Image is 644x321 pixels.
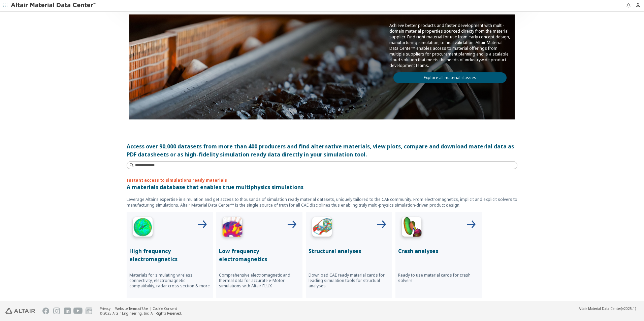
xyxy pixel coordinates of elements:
button: High Frequency IconHigh frequency electromagneticsMaterials for simulating wireless connectivity,... [127,212,213,298]
p: Comprehensive electromagnetic and thermal data for accurate e-Motor simulations with Altair FLUX [219,273,300,289]
p: Crash analyses [398,247,479,255]
p: Leverage Altair’s expertise in simulation and get access to thousands of simulation ready materia... [127,197,517,208]
a: Website Terms of Use [115,306,148,311]
p: Materials for simulating wireless connectivity, electromagnetic compatibility, radar cross sectio... [129,273,210,289]
p: Instant access to simulations ready materials [127,177,517,183]
img: Structural Analyses Icon [309,215,335,242]
p: Low frequency electromagnetics [219,247,300,263]
img: High Frequency Icon [129,215,156,242]
span: Altair Material Data Center [579,306,621,311]
p: Download CAE ready material cards for leading simulation tools for structual analyses [309,273,389,289]
img: Crash Analyses Icon [398,215,425,242]
a: Cookie Consent [153,306,177,311]
img: Low Frequency Icon [219,215,246,242]
p: High frequency electromagnetics [129,247,210,263]
div: © 2025 Altair Engineering, Inc. All Rights Reserved. [100,311,182,316]
button: Structural Analyses IconStructural analysesDownload CAE ready material cards for leading simulati... [306,212,392,298]
a: Explore all material classes [393,72,507,83]
p: Ready to use material cards for crash solvers [398,273,479,283]
p: A materials database that enables true multiphysics simulations [127,183,517,191]
button: Crash Analyses IconCrash analysesReady to use material cards for crash solvers [395,212,482,298]
div: (v2025.1) [579,306,636,311]
button: Low Frequency IconLow frequency electromagneticsComprehensive electromagnetic and thermal data fo... [216,212,302,298]
div: Access over 90,000 datasets from more than 400 producers and find alternative materials, view plo... [127,142,517,158]
p: Structural analyses [309,247,389,255]
p: Achieve better products and faster development with multi-domain material properties sourced dire... [389,23,511,68]
a: Privacy [100,306,110,311]
img: Altair Material Data Center [11,2,97,9]
img: Altair Engineering [5,308,35,314]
